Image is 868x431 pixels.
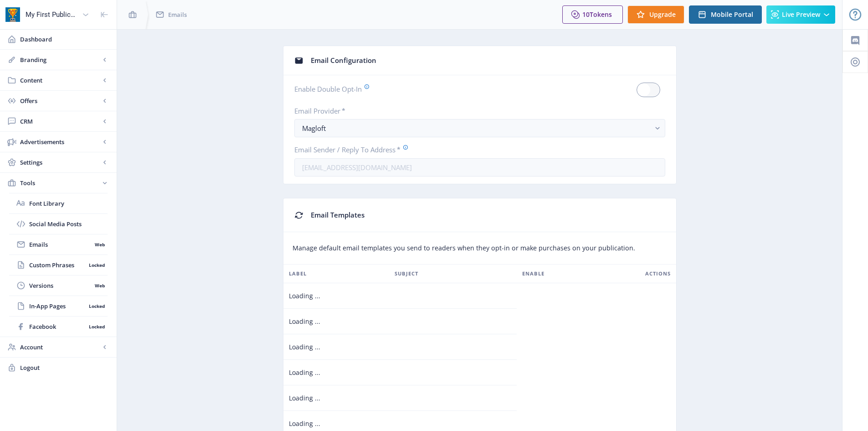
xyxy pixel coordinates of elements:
span: Mobile Portal [711,11,753,18]
span: Versions [29,281,92,290]
span: Live Preview [782,11,820,18]
button: Upgrade [627,5,684,24]
button: Magloft [294,119,665,137]
label: Email Provider [294,106,658,115]
nb-badge: Locked [86,322,108,331]
span: Offers [20,96,100,105]
span: CRM [20,117,100,126]
a: In-App PagesLocked [9,296,108,316]
nb-badge: Web [92,240,108,249]
span: Upgrade [649,11,676,18]
nb-badge: Locked [86,301,108,311]
div: Magloft [302,123,650,134]
span: Branding [20,55,100,64]
a: VersionsWeb [9,275,108,296]
a: Font Library [9,193,108,213]
img: app-icon.png [5,7,20,22]
span: Content [20,76,100,85]
span: Tools [20,178,100,187]
button: 10Tokens [562,5,623,24]
span: Dashboard [20,35,109,44]
td: Loading ... [283,360,517,385]
span: Enable [522,268,544,279]
span: In-App Pages [29,301,86,311]
span: Subject [395,268,418,279]
td: Loading ... [283,334,517,360]
span: Emails [168,10,187,19]
span: Settings [20,158,100,167]
span: Email Templates [311,210,365,219]
nb-badge: Web [92,281,108,290]
span: Font Library [29,199,108,208]
div: Manage default email templates you send to readers when they opt-in or make purchases on your pub... [293,244,667,253]
div: Email Configuration [311,53,665,68]
input: john.smith@myspace.com [294,158,665,177]
a: EmailsWeb [9,234,108,254]
label: Enable Double Opt-In [294,83,370,95]
label: Email Sender / Reply To Address [294,145,658,155]
span: Social Media Posts [29,219,108,228]
span: Tokens [590,10,612,19]
td: Loading ... [283,309,517,334]
td: Loading ... [283,385,517,411]
a: FacebookLocked [9,317,108,337]
button: Live Preview [766,5,835,24]
span: Account [20,343,100,352]
span: Actions [645,268,671,279]
a: Social Media Posts [9,214,108,234]
span: Label [289,268,307,279]
td: Loading ... [283,283,517,309]
span: Facebook [29,322,86,331]
span: Custom Phrases [29,260,86,270]
div: My First Publication [26,5,78,25]
nb-badge: Locked [86,260,108,270]
span: Emails [29,240,92,249]
button: Mobile Portal [689,5,762,24]
span: Logout [20,363,109,372]
a: Custom PhrasesLocked [9,255,108,275]
span: Advertisements [20,137,100,146]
